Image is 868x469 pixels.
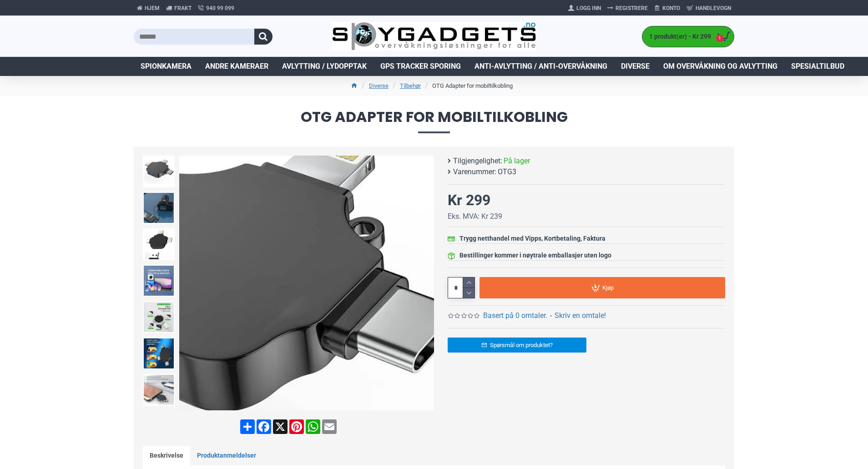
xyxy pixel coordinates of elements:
[288,419,305,434] a: Pinterest
[616,4,648,12] span: Registrere
[453,166,496,177] b: Varenummer:
[576,4,601,12] span: Logg Inn
[621,61,650,72] span: Diverse
[504,156,530,166] span: På lager
[283,402,287,406] span: Go to slide 1
[459,251,611,260] div: Bestillinger kommer i nøytrale emballasjer uten logo
[602,285,614,291] span: Kjøp
[143,338,175,369] img: OTG Adapter for mobiltilkobling
[239,419,256,434] a: Share
[141,61,192,72] span: Spionkamera
[448,338,586,353] a: Spørsmål om produktet?
[143,192,175,224] img: OTG Adapter for mobiltilkobling
[319,402,323,406] span: Go to slide 6
[272,419,288,434] a: X
[373,57,468,76] a: GPS Tracker Sporing
[134,57,198,76] a: Spionkamera
[143,156,175,187] img: OTG Adapter for mobiltilkobling
[696,4,731,12] span: Handlevogn
[614,57,656,76] a: Diverse
[143,374,175,406] img: OTG Adapter for mobiltilkobling
[550,311,552,320] b: -
[448,189,490,211] div: Kr 299
[380,61,461,72] span: GPS Tracker Sporing
[400,81,421,91] a: Tilbehør
[683,1,734,15] a: Handlevogn
[453,156,502,166] b: Tilgjengelighet:
[275,57,373,76] a: Avlytting / Lydopptak
[663,61,777,72] span: Om overvåkning og avlytting
[332,22,536,51] img: SpyGadgets.no
[716,35,724,42] span: 1
[327,402,330,406] span: Go to slide 7
[483,310,547,321] a: Basert på 0 omtaler.
[321,419,338,434] a: Email
[305,419,321,434] a: WhatsApp
[282,61,367,72] span: Avlytting / Lydopptak
[459,234,606,243] div: Trygg netthandel med Vipps, Kortbetaling, Faktura
[298,402,301,406] span: Go to slide 3
[143,301,175,333] img: OTG Adapter for mobiltilkobling
[604,1,651,15] a: Registrere
[179,156,434,410] img: OTG Adapter for mobiltilkobling
[656,57,784,76] a: Om overvåkning og avlytting
[179,275,195,291] div: Previous slide
[143,446,190,465] a: Beskrivelse
[174,4,192,12] span: Frakt
[290,402,294,406] span: Go to slide 2
[565,1,604,15] a: Logg Inn
[784,57,851,76] a: Spesialtilbud
[642,26,734,47] a: 1 produkt(er) - Kr 299 1
[305,402,308,406] span: Go to slide 4
[312,402,316,406] span: Go to slide 5
[418,275,434,291] div: Next slide
[206,4,234,12] span: 940 99 099
[662,4,680,12] span: Konto
[143,228,175,260] img: OTG Adapter for mobiltilkobling
[791,61,844,72] span: Spesialtilbud
[474,61,607,72] span: Anti-avlytting / Anti-overvåkning
[642,32,713,41] span: 1 produkt(er) - Kr 299
[555,310,606,321] a: Skriv en omtale!
[468,57,614,76] a: Anti-avlytting / Anti-overvåkning
[134,110,734,133] span: OTG Adapter for mobiltilkobling
[369,81,389,91] a: Diverse
[498,166,516,177] span: OTG3
[205,61,268,72] span: Andre kameraer
[256,419,272,434] a: Facebook
[198,57,275,76] a: Andre kameraer
[145,4,160,12] span: Hjem
[143,265,175,297] img: OTG Adapter for mobiltilkobling
[190,446,263,465] a: Produktanmeldelser
[651,1,683,15] a: Konto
